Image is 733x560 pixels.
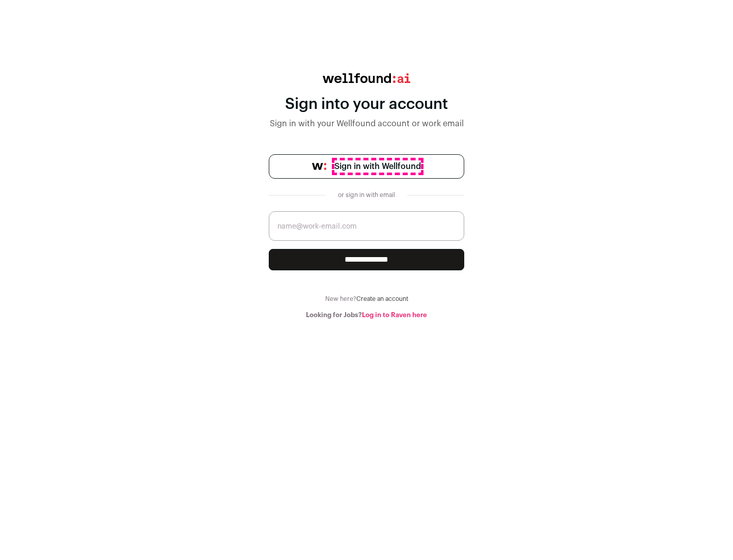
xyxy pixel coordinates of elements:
[269,154,464,179] a: Sign in with Wellfound
[334,160,421,173] span: Sign in with Wellfound
[269,295,464,303] div: New here?
[269,118,464,130] div: Sign in with your Wellfound account or work email
[269,311,464,319] div: Looking for Jobs?
[356,296,408,302] a: Create an account
[323,73,410,83] img: wellfound:ai
[334,191,399,199] div: or sign in with email
[362,312,427,318] a: Log in to Raven here
[269,211,464,241] input: name@work-email.com
[269,95,464,114] div: Sign into your account
[312,163,326,170] img: wellfound-symbol-flush-black-fb3c872781a75f747ccb3a119075da62bfe97bd399995f84a933054e44a575c4.png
